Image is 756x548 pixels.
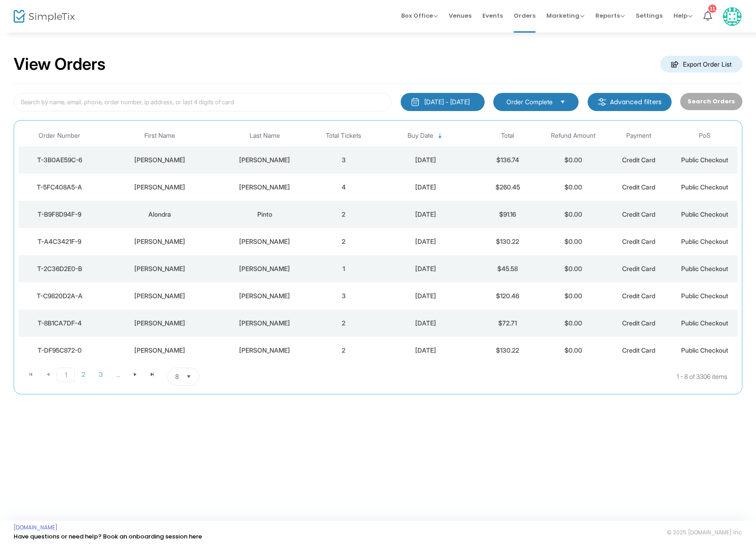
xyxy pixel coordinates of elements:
span: Box Office [401,11,438,20]
div: Steve [103,319,216,328]
td: $0.00 [540,337,606,364]
span: Public Checkout [681,156,728,164]
div: 9/12/2025 [378,237,472,246]
span: Credit Card [622,292,655,300]
td: 2 [311,310,377,337]
div: Data table [19,125,737,364]
span: Reports [595,11,625,20]
div: Sara [103,346,216,355]
th: Total [475,125,540,146]
span: Buy Date [407,132,433,140]
div: Mallory [103,155,216,165]
span: Page 1 [57,368,75,382]
div: T-2C36D2E0-B [21,264,98,273]
div: 9/12/2025 [378,291,472,301]
span: Public Checkout [681,238,728,245]
td: $120.46 [475,282,540,310]
a: Have questions or need help? Book an onboarding session here [14,532,202,541]
div: 9/12/2025 [378,319,472,328]
span: Order Complete [506,97,553,107]
div: T-8B1CA7DF-4 [21,319,98,328]
div: Nichols [221,291,309,301]
div: 9/12/2025 [378,264,472,273]
span: Venues [449,4,471,27]
span: Public Checkout [681,210,728,218]
td: $0.00 [540,228,606,255]
div: T-5FC408A5-A [21,183,98,192]
div: 9/12/2025 [378,210,472,219]
span: Credit Card [622,183,655,191]
span: 8 [175,372,179,381]
span: Go to the last page [149,371,156,378]
div: Angela [103,183,216,192]
span: Public Checkout [681,183,728,191]
th: Total Tickets [311,125,377,146]
div: Laughlin [221,346,309,355]
span: Payment [626,132,651,140]
div: T-B9F8D94F-9 [21,210,98,219]
td: 1 [311,255,377,282]
div: [DATE] - [DATE] [424,97,470,107]
td: $0.00 [540,282,606,310]
div: M Fleming [221,264,309,273]
m-button: Export Order List [660,56,742,73]
td: 2 [311,201,377,228]
td: $0.00 [540,174,606,201]
span: Go to the next page [127,368,144,381]
span: Public Checkout [681,346,728,354]
td: $0.00 [540,310,606,337]
span: Events [482,4,503,27]
th: Refund Amount [540,125,606,146]
div: T-C9820D2A-A [21,291,98,301]
span: PoS [699,132,711,140]
m-button: Advanced filters [588,93,672,111]
div: 9/13/2025 [378,183,472,192]
td: 3 [311,146,377,174]
td: $0.00 [540,255,606,282]
td: 2 [311,337,377,364]
span: Last Name [250,132,280,140]
div: Alondra [103,210,216,219]
td: $0.00 [540,146,606,174]
span: Marketing [546,11,584,20]
h2: View Orders [14,54,106,74]
span: Credit Card [622,210,655,218]
img: monthly [411,97,420,107]
div: Riehle [221,237,309,246]
td: 4 [311,174,377,201]
span: Credit Card [622,156,655,164]
div: Diehl [221,183,309,192]
div: Maline [221,155,309,165]
span: © 2025 [DOMAIN_NAME] Inc. [667,529,742,536]
div: T-DF95C872-0 [21,346,98,355]
div: 9/13/2025 [378,155,472,165]
a: [DOMAIN_NAME] [14,524,58,531]
td: $136.74 [475,146,540,174]
td: $0.00 [540,201,606,228]
span: Credit Card [622,265,655,272]
span: Sortable [437,132,444,140]
div: Kendra [103,264,216,273]
span: Help [673,11,692,20]
td: $260.45 [475,174,540,201]
button: Select [182,368,195,385]
span: Settings [636,4,663,27]
td: 2 [311,228,377,255]
div: Mullaney [221,319,309,328]
span: Credit Card [622,238,655,245]
span: Order Number [39,132,80,140]
td: $130.22 [475,337,540,364]
span: Page 2 [75,368,92,381]
span: Public Checkout [681,292,728,300]
td: $72.71 [475,310,540,337]
td: 3 [311,282,377,310]
span: Page 3 [92,368,109,381]
kendo-pager-info: 1 - 8 of 3306 items [290,368,727,386]
span: Public Checkout [681,319,728,327]
div: Pinto [221,210,309,219]
span: Credit Card [622,319,655,327]
td: $130.22 [475,228,540,255]
span: Public Checkout [681,265,728,272]
button: Select [556,97,569,107]
span: Page 4 [109,368,127,381]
